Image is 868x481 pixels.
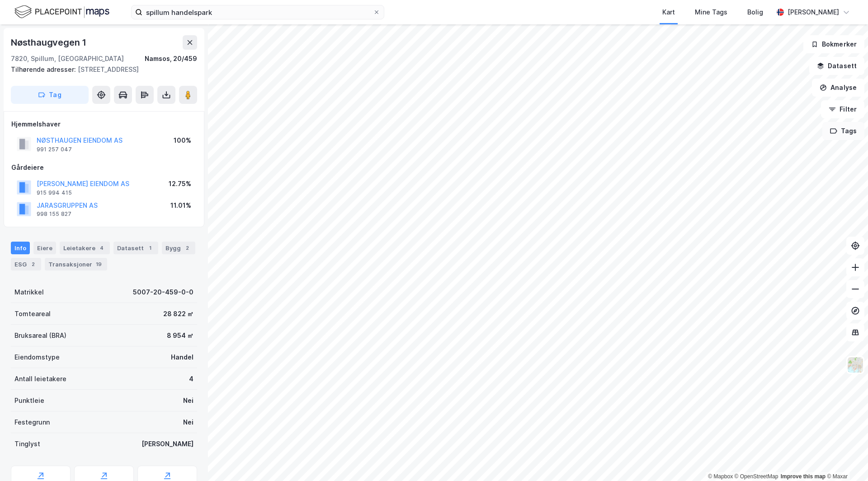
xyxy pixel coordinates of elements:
[14,308,51,319] div: Tomteareal
[14,417,50,428] div: Festegrunn
[14,330,66,341] div: Bruksareal (BRA)
[803,35,864,53] button: Bokmerker
[28,260,38,269] div: 2
[11,35,88,50] div: Nøsthaugvegen 1
[14,287,44,298] div: Matrikkel
[163,308,193,319] div: 28 822 ㎡
[169,178,191,189] div: 12.75%
[97,243,106,252] div: 4
[11,64,190,75] div: [STREET_ADDRESS]
[735,473,778,480] a: OpenStreetMap
[11,258,41,271] div: ESG
[11,162,197,173] div: Gårdeiere
[45,258,107,271] div: Transaksjoner
[183,417,193,428] div: Nei
[11,65,78,73] span: Tilhørende adresser:
[113,242,158,254] div: Datasett
[60,242,110,254] div: Leietakere
[823,438,868,481] div: Kontrollprogram for chat
[11,53,124,64] div: 7820, Spillum, [GEOGRAPHIC_DATA]
[170,200,191,211] div: 11.01%
[695,7,727,18] div: Mine Tags
[822,122,864,140] button: Tags
[847,356,864,374] img: Z
[37,189,72,196] div: 915 994 415
[823,438,868,481] iframe: Chat Widget
[821,100,864,118] button: Filter
[167,330,193,341] div: 8 954 ㎡
[171,352,193,363] div: Handel
[11,86,89,104] button: Tag
[94,260,104,269] div: 19
[142,439,193,449] div: [PERSON_NAME]
[14,4,109,20] img: logo.f888ab2527a4732fd821a326f86c7f29.svg
[14,352,60,363] div: Eiendomstype
[37,210,71,218] div: 998 155 827
[189,374,193,384] div: 4
[14,374,66,384] div: Antall leietakere
[183,243,192,252] div: 2
[14,439,40,449] div: Tinglyst
[133,287,193,298] div: 5007-20-459-0-0
[788,7,839,18] div: [PERSON_NAME]
[812,79,864,97] button: Analyse
[14,395,44,406] div: Punktleie
[146,243,155,252] div: 1
[11,242,30,254] div: Info
[174,135,191,146] div: 100%
[11,119,197,130] div: Hjemmelshaver
[183,395,193,406] div: Nei
[37,146,72,153] div: 991 257 047
[142,5,373,19] input: Søk på adresse, matrikkel, gårdeiere, leietakere eller personer
[662,7,675,18] div: Kart
[781,473,826,480] a: Improve this map
[162,242,195,254] div: Bygg
[747,7,763,18] div: Bolig
[708,473,733,480] a: Mapbox
[145,53,197,64] div: Namsos, 20/459
[33,242,56,254] div: Eiere
[809,57,864,75] button: Datasett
